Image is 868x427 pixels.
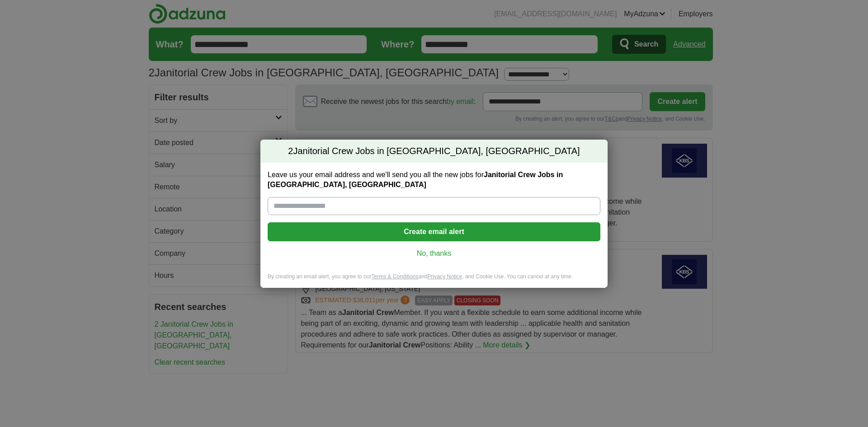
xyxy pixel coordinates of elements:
label: Leave us your email address and we'll send you all the new jobs for [268,170,600,190]
a: No, thanks [275,249,593,258]
h2: Janitorial Crew Jobs in [GEOGRAPHIC_DATA], [GEOGRAPHIC_DATA] [260,140,608,163]
div: By creating an email alert, you agree to our and , and Cookie Use. You can cancel at any time. [260,273,608,288]
button: Create email alert [268,222,600,241]
a: Privacy Notice [428,273,462,280]
a: Terms & Conditions [371,273,418,280]
span: 2 [288,145,293,158]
